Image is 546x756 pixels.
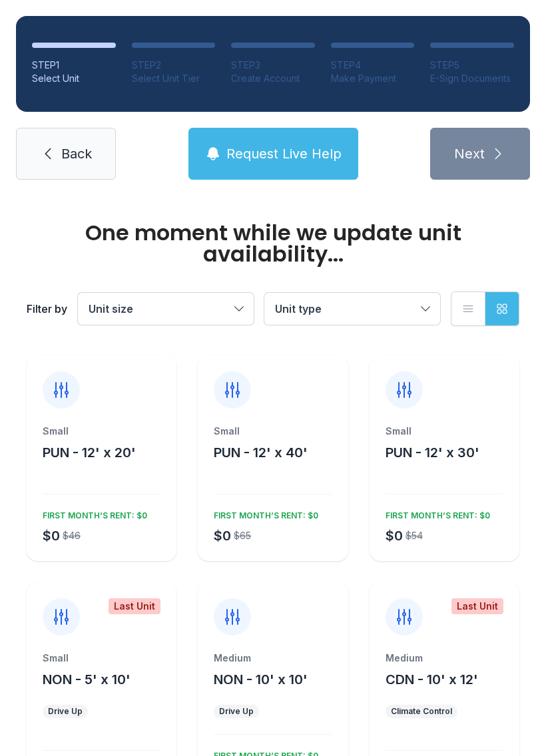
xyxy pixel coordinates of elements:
span: Unit size [89,302,133,315]
button: NON - 5' x 10' [43,670,131,689]
div: FIRST MONTH’S RENT: $0 [208,505,318,521]
div: STEP 2 [132,59,216,72]
div: Small [43,425,160,438]
button: PUN - 12' x 30' [386,443,479,462]
div: $0 [386,526,403,545]
div: $54 [406,529,423,542]
div: FIRST MONTH’S RENT: $0 [37,505,147,521]
div: Last Unit [109,598,160,614]
div: Climate Control [391,706,452,717]
div: Filter by [27,301,67,317]
span: Back [61,144,92,163]
div: $65 [234,529,251,542]
button: PUN - 12' x 20' [43,443,136,462]
button: PUN - 12' x 40' [214,443,308,462]
span: Unit type [275,302,322,315]
button: CDN - 10' x 12' [386,670,478,689]
div: STEP 1 [32,59,116,72]
div: Last Unit [451,598,503,614]
button: NON - 10' x 10' [214,670,308,689]
div: E-Sign Documents [430,72,514,85]
span: PUN - 12' x 40' [214,445,308,461]
div: One moment while we update unit availability... [27,222,519,265]
div: $46 [63,529,81,542]
div: FIRST MONTH’S RENT: $0 [380,505,490,521]
button: Unit type [264,293,440,325]
span: PUN - 12' x 30' [386,445,479,461]
div: STEP 5 [430,59,514,72]
div: Small [386,425,503,438]
span: CDN - 10' x 12' [386,671,478,687]
div: Medium [386,652,503,665]
div: STEP 3 [231,59,315,72]
div: Create Account [231,72,315,85]
button: Unit size [78,293,254,325]
div: Select Unit Tier [132,72,216,85]
div: STEP 4 [331,59,415,72]
div: $0 [43,526,60,545]
div: $0 [214,526,231,545]
span: NON - 10' x 10' [214,671,308,687]
div: Drive Up [219,706,254,717]
div: Make Payment [331,72,415,85]
div: Small [214,425,332,438]
div: Medium [214,652,332,665]
span: Request Live Help [226,144,342,163]
div: Small [43,652,160,665]
span: NON - 5' x 10' [43,671,131,687]
div: Drive Up [48,706,83,717]
div: Select Unit [32,72,116,85]
span: PUN - 12' x 20' [43,445,136,461]
span: Next [454,144,485,163]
